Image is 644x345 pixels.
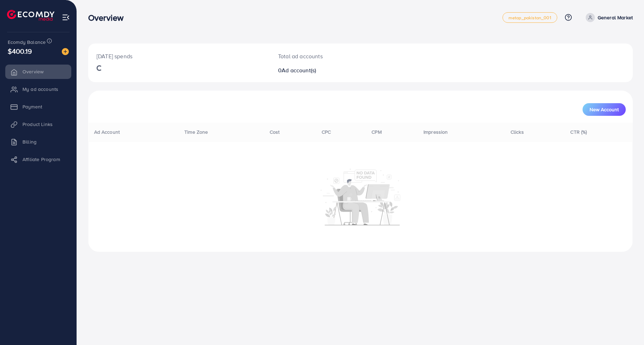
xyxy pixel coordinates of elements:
img: image [62,48,69,55]
img: logo [7,10,54,21]
a: metap_pakistan_001 [502,12,557,23]
p: [DATE] spends [97,52,261,60]
img: menu [62,13,70,21]
h2: 0 [278,67,397,74]
span: metap_pakistan_001 [508,15,551,20]
span: New Account [590,107,619,112]
p: General Market [598,13,633,22]
span: $400.19 [8,46,32,56]
p: Total ad accounts [278,52,397,60]
span: Ecomdy Balance [8,39,46,46]
h3: Overview [88,13,129,23]
span: Ad account(s) [282,66,316,74]
button: New Account [583,103,626,116]
a: General Market [583,13,633,22]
